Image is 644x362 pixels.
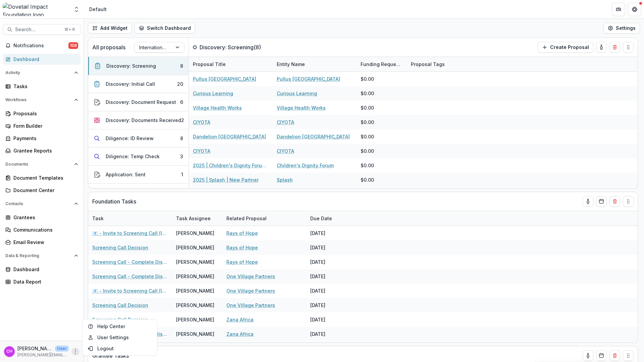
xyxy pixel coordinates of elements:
[306,327,357,341] div: [DATE]
[5,162,71,167] span: Documents
[88,111,189,129] button: Discovery: Documents Received2
[361,90,374,97] div: $0.00
[3,108,81,119] a: Proposals
[361,104,374,111] div: $0.00
[106,117,181,124] div: Discovery: Documents Received
[176,287,214,294] div: [PERSON_NAME]
[306,284,357,298] div: [DATE]
[106,135,154,142] div: Diligence: ID Review
[3,198,81,209] button: Open Contacts
[189,57,273,71] div: Proposal Title
[5,98,71,102] span: Workflows
[5,70,71,75] span: Activity
[13,214,75,221] div: Grantees
[603,23,640,34] button: Settings
[176,258,214,265] div: [PERSON_NAME]
[623,350,634,361] button: Drag
[3,81,81,92] a: Tasks
[92,302,148,309] a: Screening Call Decision
[135,23,195,34] button: Switch Dashboard
[13,135,75,142] div: Payments
[3,3,69,16] img: Dovetail Impact Foundation logo
[13,43,68,49] span: Notifications
[92,230,168,237] a: 📧 - Invite to Screening Call (Int'l)
[13,226,75,233] div: Communications
[92,287,168,294] a: 📧 - Invite to Screening Call (Int'l)
[277,90,317,97] a: Curious Learning
[193,75,256,82] a: Pullus [GEOGRAPHIC_DATA]
[193,162,269,169] a: 2025 | Children's Dignity Forum | New Partner
[13,110,75,117] div: Proposals
[306,240,357,255] div: [DATE]
[277,176,293,183] a: Splash
[5,253,71,258] span: Data & Reporting
[277,162,334,169] a: Children's Dignity Forum
[13,83,75,90] div: Tasks
[106,171,146,178] div: Application: Sent
[277,147,294,155] a: CIYOTA
[306,211,357,226] div: Due Date
[88,147,189,166] button: Diligence: Temp Check3
[172,211,222,226] div: Task Assignee
[3,237,81,248] a: Email Review
[623,196,634,207] button: Drag
[13,147,75,154] div: Grantee Reports
[3,185,81,196] a: Document Center
[13,187,75,194] div: Document Center
[3,120,81,131] a: Form Builder
[92,258,168,265] a: Screening Call - Complete Discovery Guide
[13,122,75,129] div: Form Builder
[306,255,357,269] div: [DATE]
[226,230,258,237] a: Rays of Hope
[222,211,306,226] div: Related Proposal
[6,349,12,354] div: Courtney Eker Hardy
[277,104,326,111] a: Village Health Works
[3,54,81,65] a: Dashboard
[3,133,81,144] a: Payments
[583,196,593,207] button: toggle-assigned-to-me
[193,176,259,183] a: 2025 | Splash | New Partner
[193,133,266,140] a: Dandelion [GEOGRAPHIC_DATA]
[72,3,81,16] button: Open entity switcher
[176,316,214,323] div: [PERSON_NAME]
[193,104,242,111] a: Village Health Works
[538,42,593,53] button: Create Proposal
[306,298,357,312] div: [DATE]
[68,42,78,49] span: 108
[92,197,136,205] p: Foundation Tasks
[13,266,75,273] div: Dashboard
[88,215,108,222] div: Task
[3,67,81,78] button: Open Activity
[226,287,275,294] a: One Village Partners
[87,4,109,14] nav: breadcrumb
[176,273,214,280] div: [PERSON_NAME]
[89,6,107,13] div: Default
[273,57,357,71] div: Entity Name
[596,42,607,53] button: toggle-assigned-to-me
[88,211,172,226] div: Task
[3,24,81,35] button: Search...
[176,230,214,237] div: [PERSON_NAME]
[3,224,81,235] a: Communications
[3,212,81,223] a: Grantees
[176,244,214,251] div: [PERSON_NAME]
[357,57,407,71] div: Funding Requested
[88,23,132,34] button: Add Widget
[3,250,81,261] button: Open Data & Reporting
[277,133,350,140] a: Dandelion [GEOGRAPHIC_DATA]
[596,196,607,207] button: Calendar
[361,147,374,155] div: $0.00
[3,40,81,51] button: Notifications108
[71,348,79,356] button: More
[3,145,81,156] a: Grantee Reports
[193,147,210,155] a: CIYOTA
[106,80,155,87] div: Discovery: Initial Call
[88,129,189,147] button: Diligence: ID Review8
[361,119,374,126] div: $0.00
[5,201,71,206] span: Contacts
[92,273,168,280] a: Screening Call - Complete Discovery Guide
